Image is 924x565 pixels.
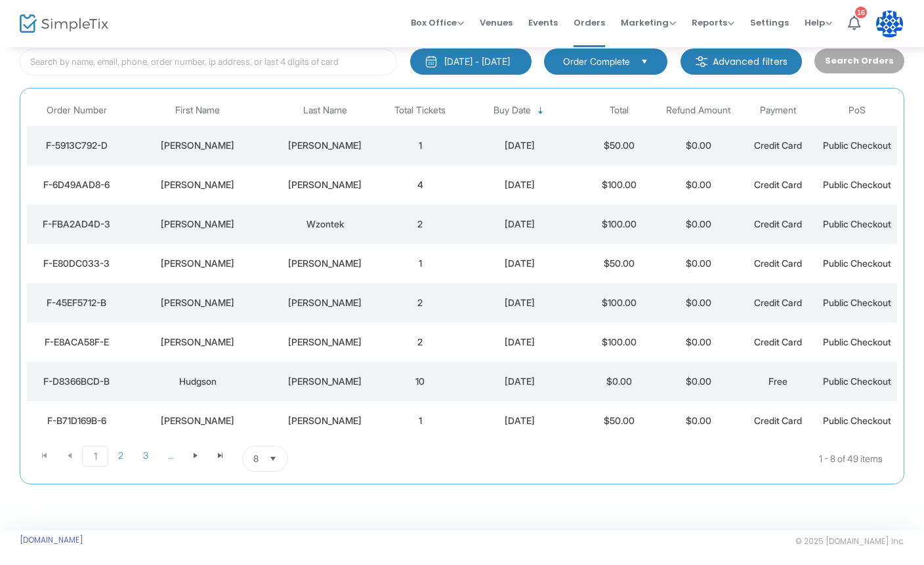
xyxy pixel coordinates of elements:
span: Credit Card [754,179,802,190]
td: 1 [381,126,460,165]
td: 1 [381,244,460,283]
span: Public Checkout [823,336,891,347]
div: 8/17/2025 [463,414,576,427]
div: Jackson [129,139,266,152]
div: Karen [129,257,266,270]
div: Jaclyn [129,178,266,191]
div: 8/19/2025 [463,178,576,191]
span: Order Complete [563,55,630,68]
span: Credit Card [754,336,802,347]
td: $50.00 [579,401,659,440]
div: F-6D49AAD8-6 [30,178,123,191]
img: monthly [425,55,438,68]
div: F-B71D169B-6 [30,414,123,427]
td: $100.00 [579,165,659,205]
td: $0.00 [659,362,738,401]
span: Go to the last page [208,446,233,465]
div: Trinh [272,139,377,152]
td: 2 [381,205,460,244]
span: Page 1 [82,446,108,467]
span: Go to the next page [190,450,201,461]
td: $0.00 [659,244,738,283]
td: $0.00 [659,283,738,322]
th: Total [579,95,659,126]
div: 8/17/2025 [463,336,576,349]
div: Campbell [272,178,377,191]
span: Box Office [411,16,464,29]
div: 8/18/2025 [463,296,576,309]
span: Page 4 [158,446,183,465]
div: Data table [27,95,897,440]
div: Hudgson [129,375,266,388]
td: 10 [381,362,460,401]
span: © 2025 [DOMAIN_NAME] Inc. [795,536,904,547]
span: Public Checkout [823,258,891,269]
td: 4 [381,165,460,205]
span: Orders [574,6,605,39]
img: filter [695,55,708,68]
m-button: Advanced filters [681,49,802,75]
div: Christopher [129,218,266,231]
div: [DATE] - [DATE] [444,55,510,68]
button: Select [635,54,654,69]
button: [DATE] - [DATE] [410,49,532,75]
td: $0.00 [659,165,738,205]
div: Wzontek [272,218,377,231]
td: 2 [381,322,460,362]
span: Help [805,16,832,29]
div: Tierney [272,257,377,270]
span: Credit Card [754,297,802,308]
td: 2 [381,283,460,322]
div: 8/17/2025 [463,375,576,388]
td: $100.00 [579,283,659,322]
td: $50.00 [579,244,659,283]
td: $0.00 [579,362,659,401]
span: Events [528,6,558,39]
div: F-45EF5712-B [30,296,123,309]
span: Free [768,376,787,387]
input: Search by name, email, phone, order number, ip address, or last 4 digits of card [20,49,397,75]
kendo-pager-info: 1 - 8 of 49 items [419,446,883,472]
div: F-E8ACA58F-E [30,336,123,349]
span: Go to the last page [215,450,226,461]
div: F-FBA2AD4D-3 [30,218,123,231]
span: Buy Date [493,105,531,116]
div: F-5913C792-D [30,139,123,152]
span: Settings [750,6,789,39]
button: Select [264,446,282,471]
span: Public Checkout [823,218,891,229]
span: Public Checkout [823,179,891,190]
span: First Name [175,105,220,116]
td: $100.00 [579,322,659,362]
span: 8 [253,452,259,465]
a: [DOMAIN_NAME] [20,535,83,545]
td: $0.00 [659,401,738,440]
td: $50.00 [579,126,659,165]
td: $0.00 [659,205,738,244]
div: Mulhern [272,336,377,349]
div: Felicia [129,414,266,427]
td: $0.00 [659,322,738,362]
span: Credit Card [754,140,802,151]
div: Michael [129,336,266,349]
span: PoS [849,105,866,116]
th: Refund Amount [659,95,738,126]
div: Boyle [272,414,377,427]
div: 8/20/2025 [463,139,576,152]
span: Public Checkout [823,415,891,426]
td: $100.00 [579,205,659,244]
div: Annunziata [272,296,377,309]
div: 8/19/2025 [463,218,576,231]
span: Marketing [621,16,676,29]
span: Credit Card [754,218,802,229]
div: F-D8366BCD-B [30,375,123,388]
span: Public Checkout [823,140,891,151]
span: Go to the next page [183,446,208,465]
span: Reports [692,16,734,29]
div: Russ [272,375,377,388]
div: 8/18/2025 [463,257,576,270]
div: F-E80DC033-3 [30,257,123,270]
span: Sortable [535,106,546,116]
span: Page 2 [108,446,133,465]
span: Payment [760,105,796,116]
